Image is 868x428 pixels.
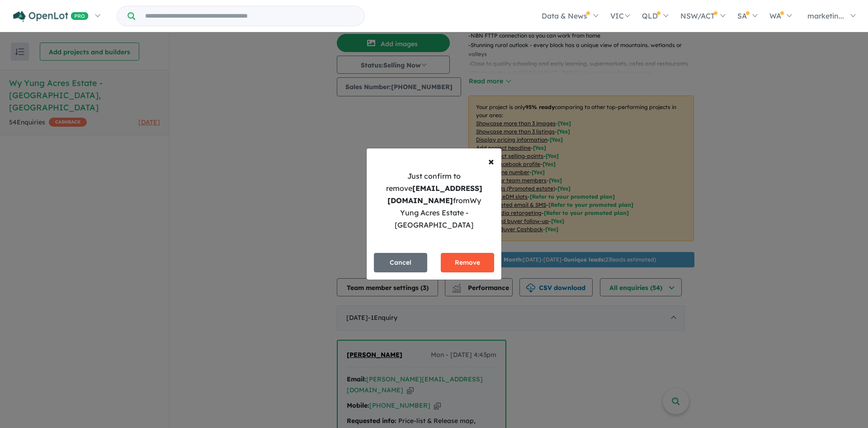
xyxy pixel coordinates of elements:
span: marketin... [807,11,844,20]
button: Cancel [374,253,427,272]
input: Try estate name, suburb, builder or developer [137,6,363,26]
span: × [488,154,494,168]
button: Remove [441,253,494,272]
strong: [EMAIL_ADDRESS][DOMAIN_NAME] [387,184,482,205]
div: Just confirm to remove from Wy Yung Acres Estate - [GEOGRAPHIC_DATA] [374,170,494,232]
img: Openlot PRO Logo White [13,11,89,22]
